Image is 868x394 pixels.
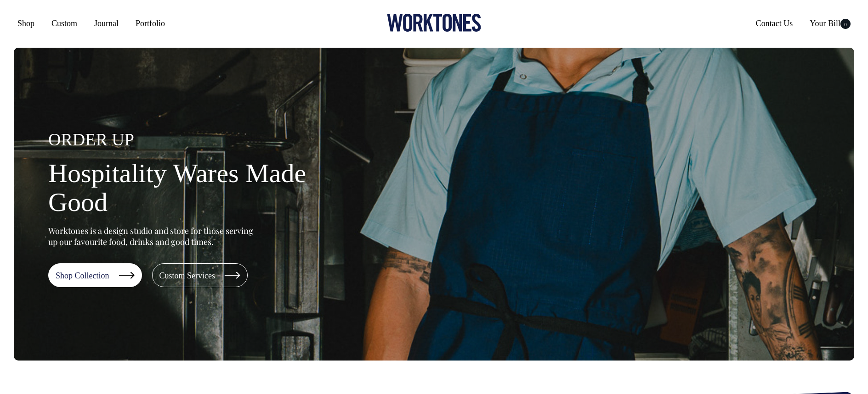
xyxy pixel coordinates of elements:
[48,130,342,150] h4: ORDER UP
[152,263,248,287] a: Custom Services
[48,263,142,287] a: Shop Collection
[48,225,257,247] p: Worktones is a design studio and store for those serving up our favourite food, drinks and good t...
[91,15,122,32] a: Journal
[840,19,851,29] span: 0
[48,15,81,32] a: Custom
[48,159,342,217] h1: Hospitality Wares Made Good
[132,15,169,32] a: Portfolio
[14,15,38,32] a: Shop
[752,15,797,32] a: Contact Us
[806,15,854,32] a: Your Bill0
